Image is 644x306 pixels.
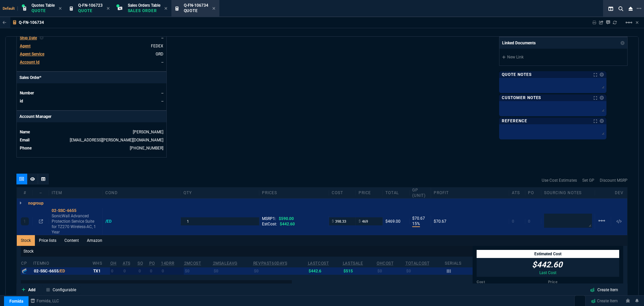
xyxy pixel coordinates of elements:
mat-icon: Example home icon [625,18,633,27]
div: 02-SSC-6655 [52,208,100,213]
nx-icon: Open In Opposite Panel [39,219,43,224]
div: Item [49,190,103,195]
tr: undefined [19,98,164,104]
span: $ [359,219,361,224]
div: ATS [509,190,525,195]
span: Agent Service [20,52,44,56]
p: nogroup [28,201,44,206]
abbr: The last purchase cost from PO Order [308,261,329,266]
p: Disty [21,280,292,291]
th: ItemNo [33,258,92,267]
a: -- [161,91,163,95]
nx-icon: Close Workbench [626,5,635,13]
nx-icon: Close Tab [107,6,110,11]
td: 0 [110,267,122,275]
p: Reference [502,118,527,124]
td: $0 [405,267,444,275]
a: [EMAIL_ADDRESS][PERSON_NAME][DOMAIN_NAME] [70,138,163,142]
a: Price lists [35,235,60,246]
a: Create Item [588,296,621,306]
span: Quotes Table [32,3,55,8]
tr: undefined [19,145,164,151]
span: Account Id [20,60,40,64]
p: Linked Documents [502,40,536,46]
abbr: Total Cost of Units on Hand [406,261,429,266]
a: Content [60,235,83,246]
nx-icon: Clear selected rep [40,35,44,41]
span: Name [20,130,30,134]
abbr: Avg Cost of Inventory on-hand [377,261,394,266]
tr: undefined [19,51,164,57]
p: 1 [23,219,26,224]
p: 15% [412,221,420,227]
span: Ship Date [20,36,37,40]
p: Last Cost [532,270,564,275]
a: Create Item [585,285,624,294]
div: $70.67 [434,219,506,224]
abbr: The last SO Inv price. No time limit. (ignore zeros) [343,261,363,266]
td: $0 [213,267,253,275]
span: Phone [20,146,32,150]
abbr: Total revenue past 60 days [253,261,287,266]
div: Profit [431,190,509,195]
span: Number [20,91,34,95]
td: $0 [184,267,213,275]
td: $442.6 [308,267,342,275]
a: FEDEX [151,44,163,48]
a: -- [161,60,163,64]
td: 0 [122,267,137,275]
a: GRD [156,52,163,56]
tr: undefined [19,59,164,65]
p: Quote [78,8,103,13]
abbr: Avg cost of all PO invoices for 2 months [184,261,201,266]
p: Quote Notes [502,72,532,77]
label: Cost [477,279,548,285]
span: $442.60 [280,222,295,226]
p: Configurable [53,287,76,293]
div: /ED [105,219,118,224]
div: qty [181,190,259,195]
label: Price [548,279,620,285]
span: Email [20,138,30,142]
div: MSRP1: [262,216,326,221]
a: Amazon [83,235,106,246]
nx-icon: Close Tab [164,6,167,11]
p: Sales Order [128,8,160,13]
th: Serials [444,258,473,267]
div: EstCost: [262,221,326,227]
span: id [20,99,23,103]
td: TX1 [92,267,110,275]
span: 0 [528,219,530,224]
div: -- [33,190,49,195]
abbr: Total units in inventory. [110,261,116,266]
a: Hide Workbench [636,20,639,25]
td: 0 [137,267,149,275]
div: $469.00 [385,219,407,224]
div: price [356,190,383,195]
p: Account Manager [17,111,166,122]
a: 714-586-5495 [130,146,163,150]
span: /ED [59,269,65,273]
p: Sales Order* [17,72,166,83]
tr: undefined [19,43,164,49]
span: Agent [20,44,31,48]
a: Set GP [582,177,594,183]
nx-icon: Split Panels [606,5,616,13]
a: Discount MSRP [600,177,628,183]
div: GP (unit) [410,187,431,198]
a: Stock [17,235,35,246]
span: Q-FN-106723 [78,3,103,8]
p: $442.60 [532,259,562,270]
div: Estimated Cost [477,250,619,258]
abbr: Total units on open Sales Orders [138,261,143,266]
p: Q-FN-106734 [19,20,44,25]
div: cost [329,190,356,195]
a: -- [161,99,163,103]
tr: undefined [19,90,164,96]
abbr: Total sales last 14 days [161,261,174,266]
td: 0 [161,267,183,275]
abbr: Total units on open Purchase Orders [149,261,155,266]
a: [PERSON_NAME] [133,130,163,134]
td: $0 [253,267,308,275]
div: dev [611,190,627,195]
